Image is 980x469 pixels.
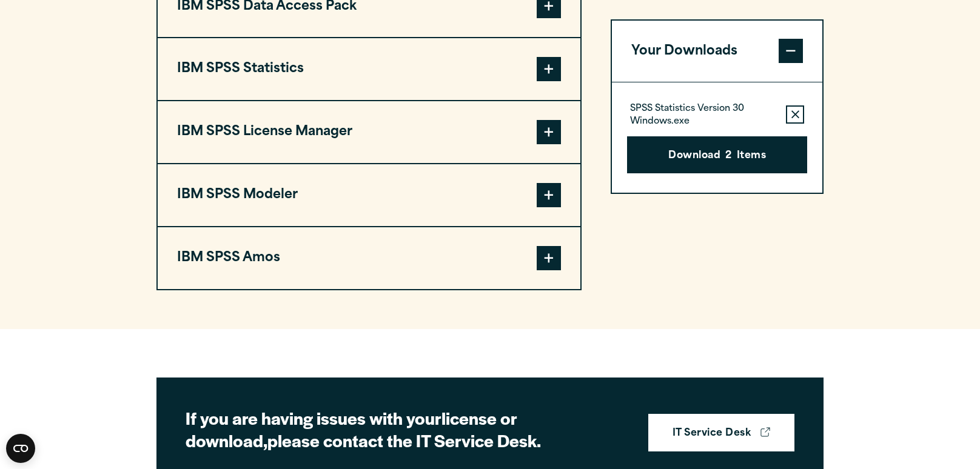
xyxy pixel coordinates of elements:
button: IBM SPSS Statistics [158,38,580,100]
strong: IT Service Desk [673,426,751,442]
a: IT Service Desk [648,414,794,451]
strong: license or download, [186,405,517,453]
p: SPSS Statistics Version 30 Windows.exe [630,104,776,128]
button: IBM SPSS License Manager [158,101,580,163]
button: Download2Items [627,136,807,174]
div: Your Downloads [612,82,822,193]
h2: If you are having issues with your please contact the IT Service Desk. [186,407,610,452]
button: Open CMP widget [6,434,35,463]
button: IBM SPSS Modeler [158,164,580,226]
button: Your Downloads [612,21,822,82]
span: 2 [725,148,731,164]
button: IBM SPSS Amos [158,227,580,289]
